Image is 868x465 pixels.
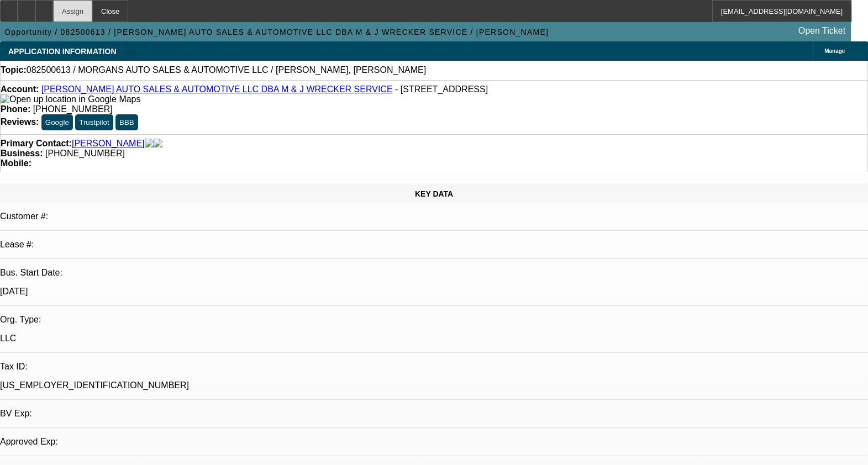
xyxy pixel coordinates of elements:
span: Manage [824,48,845,54]
strong: Account: [1,84,39,94]
strong: Topic: [1,65,27,75]
button: BBB [115,114,138,130]
a: View Google Maps [1,94,140,104]
span: Opportunity / 082500613 / [PERSON_NAME] AUTO SALES & AUTOMOTIVE LLC DBA M & J WRECKER SERVICE / [... [4,28,549,36]
span: 082500613 / MORGANS AUTO SALES & AUTOMOTIVE LLC / [PERSON_NAME], [PERSON_NAME] [27,65,426,75]
span: KEY DATA [415,189,453,198]
span: APPLICATION INFORMATION [8,47,116,56]
button: Google [41,114,73,130]
strong: Phone: [1,104,30,114]
img: linkedin-icon.png [154,139,162,149]
strong: Primary Contact: [1,139,72,149]
a: [PERSON_NAME] AUTO SALES & AUTOMOTIVE LLC DBA M & J WRECKER SERVICE [41,84,393,94]
button: Trustpilot [75,114,113,130]
strong: Business: [1,149,43,158]
img: Open up location in Google Maps [1,94,140,104]
a: Open Ticket [794,22,850,40]
a: [PERSON_NAME] [72,139,145,149]
strong: Mobile: [1,158,31,168]
span: - [STREET_ADDRESS] [395,84,488,94]
span: [PHONE_NUMBER] [33,104,113,114]
strong: Reviews: [1,117,39,126]
span: [PHONE_NUMBER] [45,149,125,158]
img: facebook-icon.png [145,139,154,149]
